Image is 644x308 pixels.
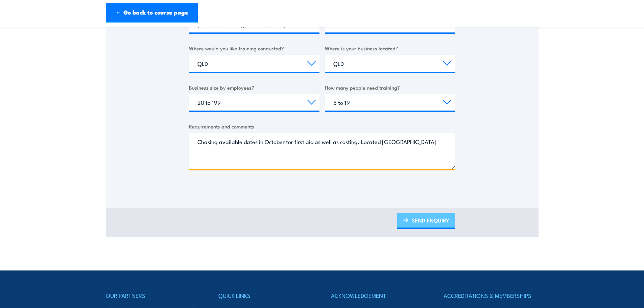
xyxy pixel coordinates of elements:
[189,84,319,91] label: Business size by employees?
[189,44,319,52] label: Where would you like training conducted?
[325,84,455,91] label: How many people need training?
[218,291,313,300] h4: QUICK LINKS
[106,3,198,23] a: ← Go back to course page
[325,44,455,52] label: Where is your business located?
[397,213,455,229] a: SEND ENQUIRY
[331,291,426,300] h4: ACKNOWLEDGEMENT
[189,122,455,130] label: Requirements and comments
[444,291,538,300] h4: ACCREDITATIONS & MEMBERSHIPS
[106,291,200,300] h4: OUR PARTNERS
